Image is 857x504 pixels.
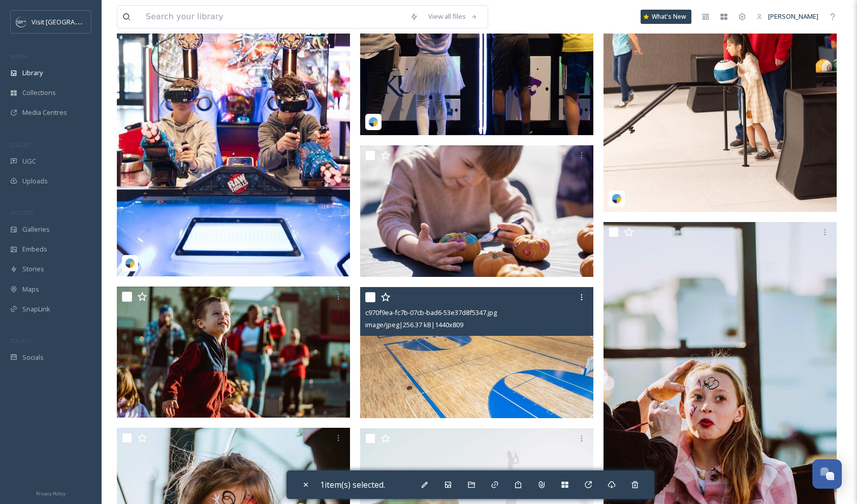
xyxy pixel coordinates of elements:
span: 1 item(s) selected. [320,479,385,490]
span: c970f9ea-fc7b-07cb-bad6-53e37d8f5347.jpg [365,308,497,317]
span: Media Centres [22,108,67,117]
span: WIDGETS [10,209,34,216]
span: Uploads [22,176,48,186]
span: Galleries [22,225,50,234]
a: What's New [641,10,691,24]
span: Privacy Policy [36,490,66,497]
img: snapsea-logo.png [612,194,622,204]
img: c3es6xdrejuflcaqpovn.png [16,17,26,27]
a: Privacy Policy [36,487,66,499]
span: COLLECT [10,141,32,148]
span: MEDIA [10,52,28,60]
span: UGC [22,156,36,166]
span: Socials [22,353,44,362]
button: Open Chat [812,459,842,489]
a: View all files [423,7,483,26]
span: Visit [GEOGRAPHIC_DATA] [31,17,110,26]
img: c970f9ea-fc7b-07cb-bad6-53e37d8f5347.jpg [360,287,593,418]
span: image/jpeg | 256.37 kB | 1440 x 809 [365,320,463,329]
span: SnapLink [22,304,50,314]
span: Collections [22,88,56,98]
img: snapsea-logo.png [368,117,378,127]
img: snapsea-logo.png [125,258,135,268]
input: Search your library [141,6,405,28]
span: Library [22,68,43,78]
span: Stories [22,264,44,274]
a: [PERSON_NAME] [751,7,823,26]
img: a52a51d7-c1a8-71eb-c8f9-a1c87dc47f99.jpg [117,287,350,418]
span: Maps [22,285,39,294]
img: 9d0e19b5-597d-40a9-759f-ddccebbe18bc.jpg [360,145,593,277]
span: [PERSON_NAME] [768,12,818,21]
span: Embeds [22,244,47,254]
span: SOCIALS [10,337,30,344]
